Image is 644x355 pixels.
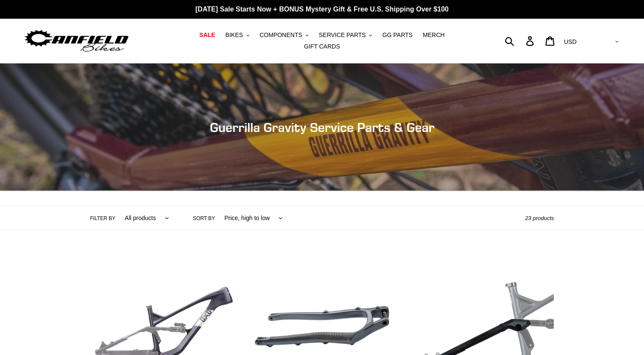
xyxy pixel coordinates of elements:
button: COMPONENTS [255,29,313,41]
a: SALE [195,29,219,41]
span: GIFT CARDS [304,43,340,50]
span: BIKES [226,31,243,39]
a: MERCH [418,29,449,41]
label: Sort by [193,215,215,222]
button: SERVICE PARTS [315,29,376,41]
input: Search [509,31,531,50]
span: SALE [199,31,215,39]
img: Canfield Bikes [23,28,130,54]
span: COMPONENTS [260,31,302,39]
a: GG PARTS [378,29,417,41]
label: Filter by [90,215,116,222]
span: Guerrilla Gravity Service Parts & Gear [210,120,435,135]
span: GG PARTS [382,31,412,39]
span: SERVICE PARTS [319,31,366,39]
span: 23 products [525,215,554,221]
button: BIKES [221,29,254,41]
span: MERCH [423,31,444,39]
a: GIFT CARDS [300,41,344,52]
